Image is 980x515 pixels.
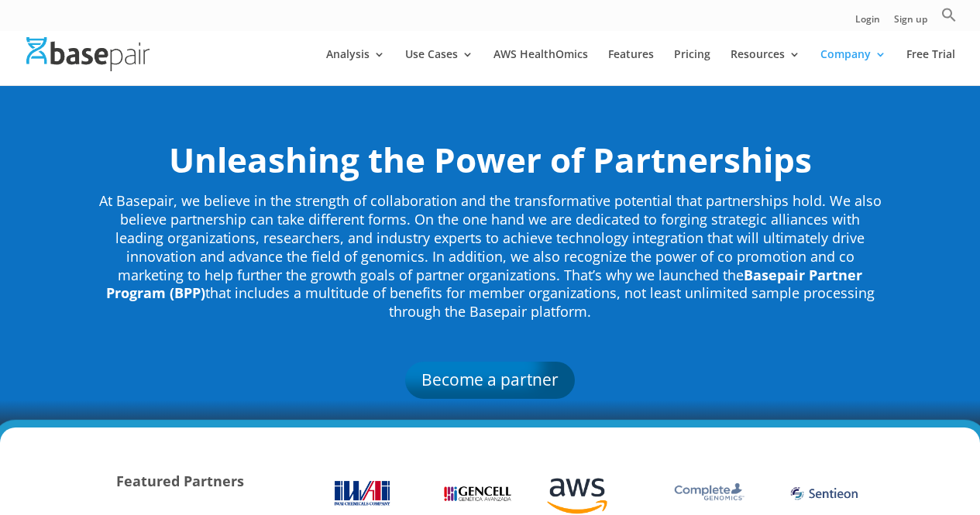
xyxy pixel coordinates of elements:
a: Sign up [894,15,927,31]
a: Use Cases [405,49,473,85]
a: AWS HealthOmics [493,49,588,85]
strong: Basepair Partner Program (BPP) [106,266,863,303]
strong: Unleashing the Power of Partnerships [169,136,812,183]
span: At Basepair, we believe in the strength of collaboration and the transformative potential that pa... [99,191,882,321]
img: sentieon [787,486,861,503]
a: Analysis [326,49,385,85]
a: Search Icon Link [941,7,957,31]
img: Basepair [26,37,150,70]
a: Resources [731,49,800,85]
a: Free Trial [906,49,955,85]
a: Login [855,15,880,31]
a: Features [608,49,654,85]
strong: Featured Partners [116,472,244,490]
a: Pricing [674,49,710,85]
svg: Search [941,7,957,22]
a: Company [820,49,886,85]
a: Become a partner [405,362,575,399]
